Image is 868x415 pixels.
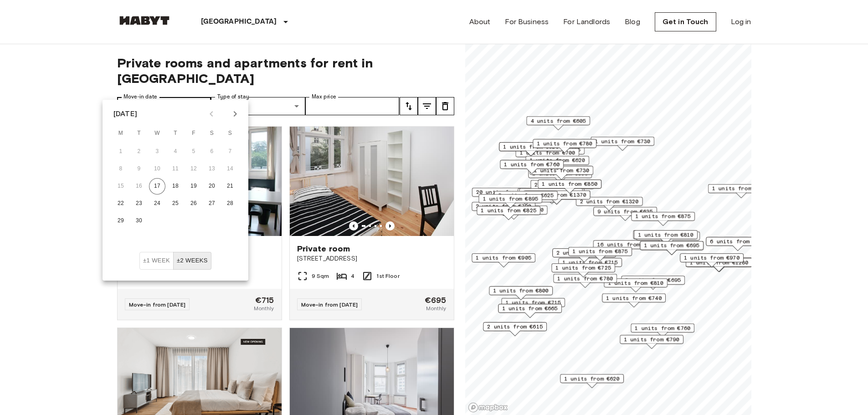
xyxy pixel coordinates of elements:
div: Map marker [631,212,695,226]
button: 22 [113,195,129,212]
div: Map marker [472,188,539,202]
button: 18 [167,178,184,195]
span: 4 units from €605 [530,117,586,125]
span: 1 units from €620 [564,374,620,383]
span: 9 units from €665 [523,189,579,197]
div: Map marker [525,156,589,170]
div: Map marker [552,248,616,262]
div: Map marker [553,274,617,288]
button: Previous image [349,221,358,231]
span: Monthly [426,304,446,313]
div: Map marker [515,148,579,162]
div: Map marker [494,191,558,205]
button: 30 [131,213,147,229]
span: 6 units from €645 [710,237,765,246]
span: 1 units from €730 [595,137,650,145]
span: Sunday [222,124,238,143]
span: 1 units from €875 [635,212,691,220]
button: 27 [204,195,220,212]
div: Map marker [519,188,583,202]
div: Map marker [604,278,668,292]
span: €715 [255,296,274,304]
span: 1 units from €780 [537,139,592,148]
button: 17 [149,178,165,195]
button: tune [400,97,418,115]
button: 29 [113,213,129,229]
button: 19 [185,178,202,195]
a: About [469,16,491,27]
div: Map marker [640,241,704,255]
span: 1 units from €715 [562,258,618,266]
span: €695 [425,296,447,304]
span: Wednesday [149,124,165,143]
button: Previous image [385,221,395,231]
label: Type of stay [217,93,249,101]
span: 1 units from €725 [555,264,611,272]
span: 1 units from €825 [481,206,536,215]
span: 4 [351,272,354,280]
div: Map marker [593,240,660,254]
div: Map marker [517,188,584,202]
span: 20 units from €655 [476,188,534,196]
span: [STREET_ADDRESS] [297,254,447,263]
p: [GEOGRAPHIC_DATA] [201,16,277,27]
div: Map marker [706,237,770,251]
button: 26 [185,195,202,212]
span: Private rooms and apartments for rent in [GEOGRAPHIC_DATA] [117,55,454,86]
span: 1 units from €760 [635,324,690,332]
span: Move-in from [DATE] [301,301,358,308]
div: Map marker [472,202,535,216]
button: ±1 week [139,252,174,270]
span: 1 units from €760 [504,160,560,169]
div: Map marker [500,160,564,174]
a: Log in [731,16,751,27]
span: 2 units from €695 [625,276,681,284]
div: Map marker [538,179,601,194]
button: tune [436,97,454,115]
div: Move In Flexibility [139,252,211,270]
div: Map marker [529,166,593,180]
div: Map marker [501,298,565,312]
span: Move-in from [DATE] [129,301,186,308]
div: Map marker [499,142,563,156]
div: Map marker [560,374,624,388]
div: Map marker [620,335,683,349]
span: 1 units from €970 [684,254,740,262]
button: 28 [222,195,238,212]
span: 2 units from €655 [534,180,590,189]
span: Saturday [204,124,220,143]
span: 1 units from €905 [476,254,531,262]
div: Map marker [634,230,698,244]
div: Map marker [489,286,553,300]
span: 1 units from €1200 [484,206,543,214]
div: Map marker [708,184,775,198]
div: Map marker [621,276,685,290]
span: 2 units from €1320 [580,197,638,205]
label: Move-in date [123,93,157,101]
span: 1st Floor [376,272,399,280]
div: Map marker [533,139,596,153]
span: 3 units from €625 [498,191,554,200]
img: Marketing picture of unit DE-01-232-03M [290,127,454,236]
div: Map marker [480,205,547,220]
span: 1 units from €740 [606,294,662,302]
div: Map marker [593,207,657,221]
div: Map marker [530,180,594,194]
span: 1 units from €810 [638,231,693,239]
span: 1 units from €695 [644,241,699,250]
div: Map marker [551,263,615,277]
div: Map marker [483,322,547,336]
div: Map marker [498,304,562,318]
span: Monday [113,124,129,143]
a: For Landlords [563,16,610,27]
div: Map marker [526,116,590,130]
span: Private room [297,243,350,254]
span: Monthly [254,304,274,313]
button: 21 [222,178,238,195]
span: 1 units from €875 [572,247,628,256]
span: 1 units from €1370 [527,191,586,199]
div: Map marker [636,231,700,246]
span: 1 units from €810 [608,279,663,287]
div: Map marker [680,253,744,267]
div: Map marker [575,197,642,211]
